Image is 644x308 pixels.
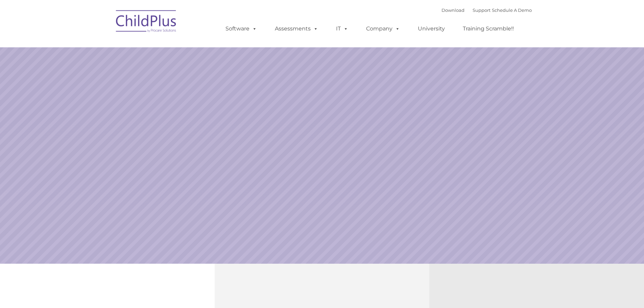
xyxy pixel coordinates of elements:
font: | [442,7,532,13]
a: Support [473,7,491,13]
a: Schedule A Demo [492,7,532,13]
a: Download [442,7,464,13]
a: Software [219,22,264,35]
a: Training Scramble!! [456,22,521,35]
img: ChildPlus by Procare Solutions [113,5,180,39]
a: Assessments [268,22,325,35]
a: University [411,22,452,35]
a: Company [359,22,407,35]
a: IT [329,22,355,35]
